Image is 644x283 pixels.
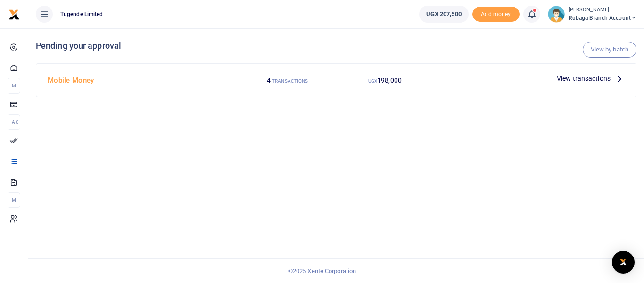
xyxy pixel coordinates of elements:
li: Ac [8,114,20,130]
span: Add money [472,7,520,22]
li: M [8,192,20,208]
li: M [8,78,20,94]
a: profile-user [PERSON_NAME] Rubaga branch account [548,6,636,23]
li: Wallet ballance [415,6,472,23]
small: [PERSON_NAME] [569,6,636,14]
div: Open Intercom Messenger [612,251,635,274]
a: Add money [472,10,520,17]
li: Toup your wallet [472,7,520,22]
h4: Mobile Money [48,75,235,86]
a: View by batch [583,42,636,58]
small: UGX [368,78,377,84]
a: UGX 207,500 [419,6,469,23]
span: View transactions [557,73,611,84]
img: profile-user [548,6,565,23]
img: logo-small [8,9,20,20]
span: UGX 207,500 [426,9,462,19]
span: 198,000 [377,77,402,84]
h4: Pending your approval [36,41,636,51]
small: TRANSACTIONS [272,78,308,84]
span: Tugende Limited [57,10,107,18]
a: logo-small logo-large logo-large [8,10,20,17]
span: 4 [267,77,271,84]
span: Rubaga branch account [569,14,636,22]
